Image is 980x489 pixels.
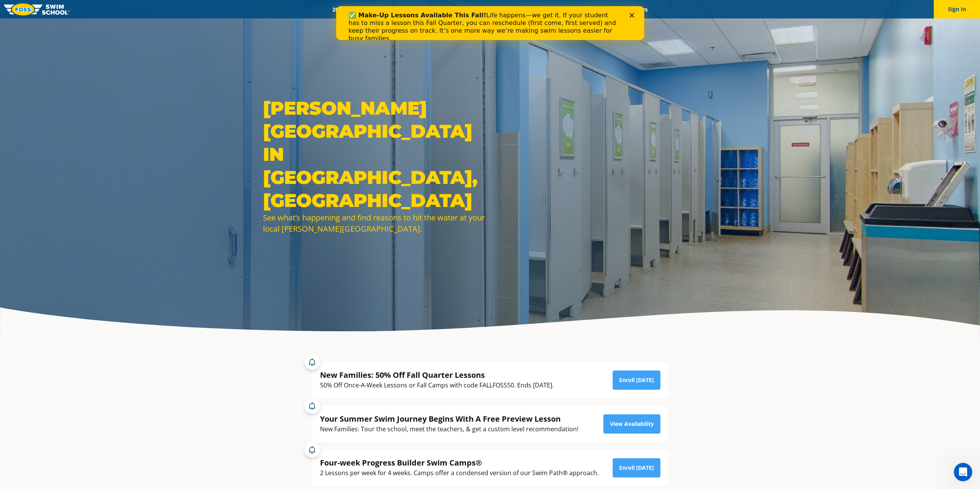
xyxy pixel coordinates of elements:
[320,468,599,478] div: 2 Lessons per week for 4 weeks. Camps offer a condensed version of our Swim Path® approach.
[517,6,598,13] a: Swim Like [PERSON_NAME]
[474,6,517,13] a: About FOSS
[263,97,486,212] h1: [PERSON_NAME][GEOGRAPHIC_DATA] in [GEOGRAPHIC_DATA], [GEOGRAPHIC_DATA]
[406,6,474,13] a: Swim Path® Program
[336,6,644,40] iframe: Intercom live chat banner
[320,380,554,391] div: 50% Off Once-A-Week Lessons or Fall Camps with code FALLFOSS50. Ends [DATE].
[326,6,374,13] a: 2025 Calendar
[12,5,283,36] div: Life happens—we get it. If your student has to miss a lesson this Fall Quarter, you can reschedul...
[613,371,660,390] a: Enroll [DATE]
[293,7,301,12] div: Close
[4,3,70,15] img: FOSS Swim School Logo
[320,414,578,424] div: Your Summer Swim Journey Begins With A Free Preview Lesson
[374,6,406,13] a: Schools
[320,370,554,380] div: New Families: 50% Off Fall Quarter Lessons
[320,457,599,468] div: Four-week Progress Builder Swim Camps®
[263,212,486,234] div: See what’s happening and find reasons to hit the water at your local [PERSON_NAME][GEOGRAPHIC_DATA].
[598,6,622,13] a: Blog
[12,5,150,13] b: ✅ Make-Up Lessons Available This Fall!
[613,458,660,477] a: Enroll [DATE]
[622,6,654,13] a: Careers
[603,414,660,434] a: View Availability
[954,463,972,481] iframe: Intercom live chat
[320,424,578,434] div: New Families: Tour the school, meet the teachers, & get a custom level recommendation!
